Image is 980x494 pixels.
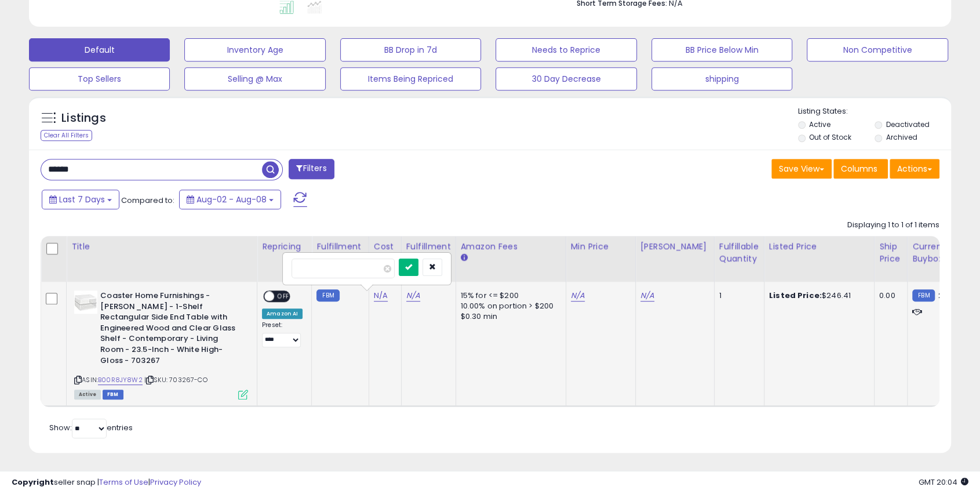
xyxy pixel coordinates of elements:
[719,290,755,301] div: 1
[886,119,930,129] label: Deactivated
[100,290,241,369] b: Coaster Home Furnishings - [PERSON_NAME] - 1-Shelf Rectangular Side End Table with Engineered Woo...
[809,119,830,129] label: Active
[798,106,951,117] p: Listing States:
[461,253,468,263] small: Amazon Fees.
[289,159,334,179] button: Filters
[374,290,388,302] a: N/A
[571,241,631,253] div: Min Price
[340,38,481,61] button: BB Drop in 7d
[374,241,396,253] div: Cost
[49,422,133,433] span: Show: entries
[262,308,303,319] div: Amazon AI
[98,375,143,385] a: B00R8JY8W2
[262,321,303,347] div: Preset:
[461,301,557,311] div: 10.00% on portion > $200
[496,67,636,90] button: 30 Day Decrease
[316,289,339,302] small: FBM
[833,159,888,179] button: Columns
[59,194,105,205] span: Last 7 Days
[879,241,902,265] div: Ship Price
[184,67,325,90] button: Selling @ Max
[61,110,106,126] h5: Listings
[847,220,939,231] div: Displaying 1 to 1 of 1 items
[121,195,174,206] span: Compared to:
[841,163,877,175] span: Columns
[912,241,972,265] div: Current Buybox Price
[340,67,481,90] button: Items Being Repriced
[41,130,92,141] div: Clear All Filters
[316,241,363,253] div: Fulfillment
[42,190,119,209] button: Last 7 Days
[71,241,252,253] div: Title
[571,290,585,302] a: N/A
[262,241,307,253] div: Repricing
[651,67,792,90] button: shipping
[29,38,170,61] button: Default
[12,477,54,488] strong: Copyright
[74,390,101,399] span: All listings currently available for purchase on Amazon
[809,132,851,142] label: Out of Stock
[769,290,822,301] b: Listed Price:
[461,290,557,301] div: 15% for <= $200
[144,375,207,384] span: | SKU: 703267-CO
[651,38,792,61] button: BB Price Below Min
[179,190,281,209] button: Aug-02 - Aug-08
[74,290,97,314] img: 31AeuRukDDL._SL40_.jpg
[879,290,898,301] div: 0.00
[406,241,451,265] div: Fulfillment Cost
[461,311,557,322] div: $0.30 min
[640,290,654,302] a: N/A
[769,241,869,253] div: Listed Price
[938,290,962,301] span: 246.41
[184,38,325,61] button: Inventory Age
[150,477,201,488] a: Privacy Policy
[640,241,709,253] div: [PERSON_NAME]
[274,292,293,302] span: OFF
[103,390,123,399] span: FBM
[196,194,267,205] span: Aug-02 - Aug-08
[912,289,935,302] small: FBM
[769,290,865,301] div: $246.41
[890,159,939,179] button: Actions
[12,477,201,488] div: seller snap | |
[719,241,759,265] div: Fulfillable Quantity
[807,38,948,61] button: Non Competitive
[771,159,832,179] button: Save View
[461,241,561,253] div: Amazon Fees
[74,290,248,398] div: ASIN:
[406,290,420,302] a: N/A
[99,477,148,488] a: Terms of Use
[919,477,968,488] span: 2025-08-16 20:04 GMT
[496,38,636,61] button: Needs to Reprice
[29,67,170,90] button: Top Sellers
[886,132,917,142] label: Archived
